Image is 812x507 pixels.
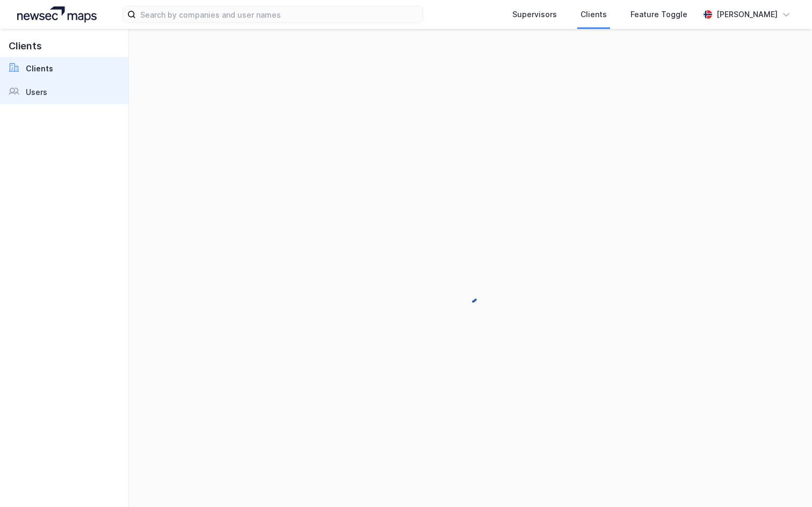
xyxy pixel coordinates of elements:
div: Users [26,86,47,99]
div: Clients [26,62,53,75]
div: Clients [581,8,607,21]
div: [PERSON_NAME] [716,8,778,21]
div: Feature Toggle [630,8,687,21]
div: Supervisors [512,8,557,21]
input: Search by companies and user names [136,6,423,23]
iframe: Chat Widget [758,455,812,507]
img: logo.a4113a55bc3d86da70a041830d287a7e.svg [17,6,97,23]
